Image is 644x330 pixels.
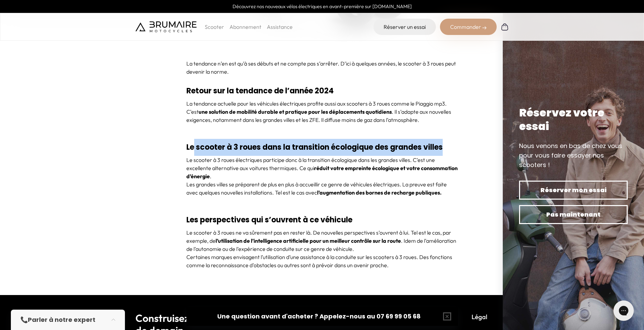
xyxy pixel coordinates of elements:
p: Légal [472,312,509,322]
img: Panier [501,23,509,31]
a: Abonnement [229,23,261,30]
strong: Le scooter à 3 roues dans la transition écologique des grandes villes [186,142,443,152]
a: Assistance [267,23,293,30]
p: Le scooter à 3 roues ne va sûrement pas en rester là. De nouvelles perspectives s’ouvrent à lui. ... [186,228,458,253]
a: Réserver un essai [373,19,436,35]
strong: Les perspectives qui s’ouvrent à ce véhicule [186,215,352,225]
p: Les grandes villes se préparent de plus en plus à accueillir ce genre de véhicules électriques. L... [186,180,458,197]
img: right-arrow-2.png [482,26,486,30]
p: Le scooter à 3 roues électriques participe donc à la transition écologique dans les grandes ville... [186,156,458,180]
strong: l’utilisation de l’intelligence artificielle pour un meilleur contrôle sur la route [216,237,401,244]
p: La tendance actuelle pour les véhicules électriques profite aussi aux scooters à 3 roues comme le... [186,99,458,124]
strong: une solution de mobilité durable et pratique pour les déplacements quotidiens [199,108,392,115]
iframe: Gorgias live chat messenger [610,298,637,323]
p: Certaines marques envisagent l’utilisation d’une assistance à la conduite sur les scooters à 3 ro... [186,253,458,269]
div: Commander [440,19,497,35]
p: Scooter [205,23,224,31]
strong: Retour sur la tendance de l’année 2024 [186,86,334,96]
p: La tendance n’en est qu’à ses débuts et ne compte pas s’arrêter. D’ici à quelques années, le scoo... [186,59,458,76]
strong: l’augmentation des bornes de recharge publiques. [317,189,442,196]
img: Brumaire Motocycles [135,21,197,32]
strong: réduit votre empreinte écologique et votre consommation d’énergie [186,165,458,180]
